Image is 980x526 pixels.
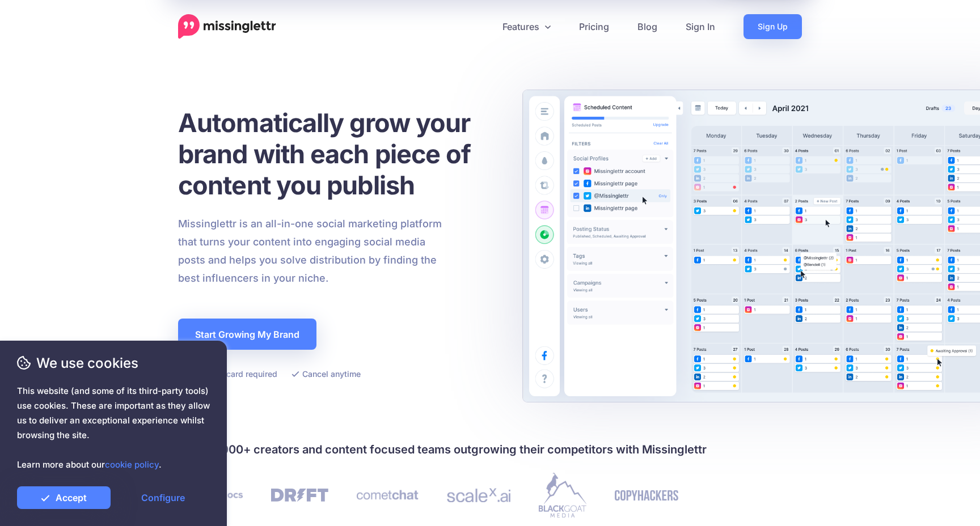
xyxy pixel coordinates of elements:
[671,14,729,39] a: Sign In
[17,384,210,472] span: This website (and some of its third-party tools) use cookies. These are important as they allow u...
[178,319,316,350] a: Start Growing My Brand
[488,14,565,39] a: Features
[105,459,159,470] a: cookie policy
[744,14,802,39] a: Sign Up
[116,486,210,509] a: Configure
[178,367,277,381] li: No credit card required
[178,107,499,201] h1: Automatically grow your brand with each piece of content you publish
[17,353,210,373] span: We use cookies
[178,440,802,459] h4: Join 30,000+ creators and content focused teams outgrowing their competitors with Missinglettr
[178,14,276,39] a: Home
[292,367,361,381] li: Cancel anytime
[17,486,111,509] a: Accept
[623,14,671,39] a: Blog
[178,215,442,287] p: Missinglettr is an all-in-one social marketing platform that turns your content into engaging soc...
[565,14,623,39] a: Pricing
